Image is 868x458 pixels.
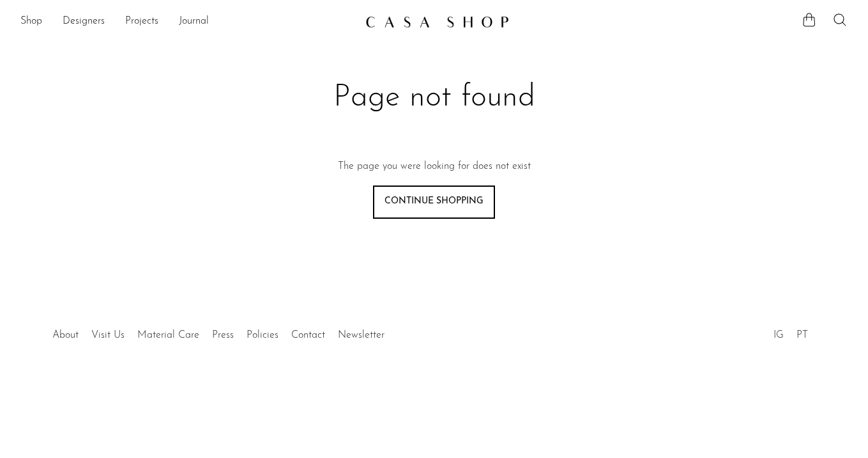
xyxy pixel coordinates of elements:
[46,320,391,344] ul: Quick links
[796,330,808,340] a: PT
[338,159,531,175] p: The page you were looking for does not exist
[373,186,495,219] a: Continue shopping
[767,320,814,344] ul: Social Medias
[125,13,158,30] a: Projects
[773,330,784,340] a: IG
[212,330,234,340] a: Press
[63,13,105,30] a: Designers
[179,13,209,30] a: Journal
[20,13,42,30] a: Shop
[137,330,199,340] a: Material Care
[91,330,125,340] a: Visit Us
[20,11,355,33] nav: Desktop navigation
[20,11,355,33] ul: NEW HEADER MENU
[231,78,637,118] h1: Page not found
[291,330,325,340] a: Contact
[247,330,278,340] a: Policies
[52,330,79,340] a: About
